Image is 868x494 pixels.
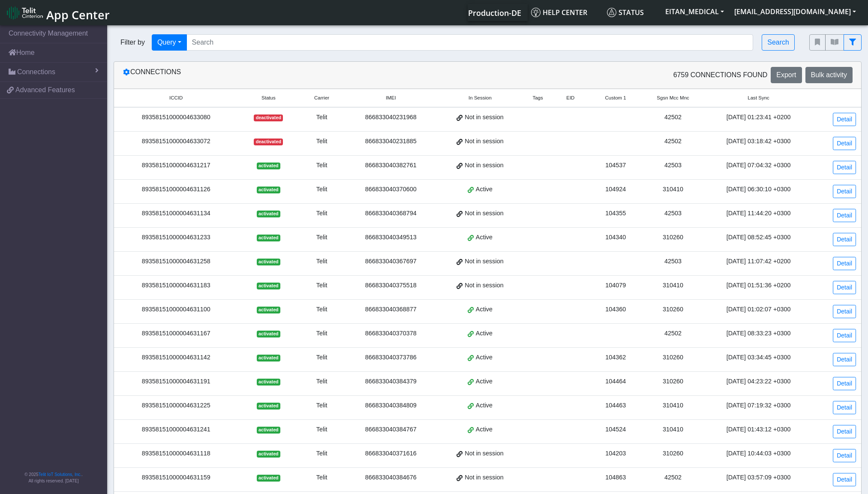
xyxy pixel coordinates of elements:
div: 310260 [648,233,698,242]
a: Detail [833,377,856,390]
div: 866833040384379 [350,377,432,386]
span: Active [476,377,493,386]
span: activated [257,355,280,361]
span: Not in session [465,209,503,218]
img: status.svg [607,8,616,17]
span: Active [476,425,493,434]
div: 89358151000004633080 [119,113,233,122]
span: Export [776,71,796,78]
div: 104340 [594,233,638,242]
img: logo-telit-cinterion-gw-new.png [7,6,43,20]
span: In Session [469,94,492,102]
div: 866833040384676 [350,473,432,482]
span: Not in session [465,161,503,170]
span: activated [257,427,280,434]
div: 104360 [594,305,638,314]
div: 866833040368794 [350,209,432,218]
div: [DATE] 08:52:45 +0300 [709,233,809,242]
span: Not in session [465,281,503,290]
div: 89358151000004631217 [119,161,233,170]
span: Not in session [465,113,503,122]
div: [DATE] 11:44:20 +0300 [709,209,809,218]
button: Bulk activity [805,67,853,83]
div: [DATE] 01:23:41 +0200 [709,113,809,122]
a: Detail [833,449,856,462]
div: 89358151000004631225 [119,401,233,410]
div: 866833040349513 [350,233,432,242]
div: 866833040373786 [350,353,432,362]
div: 104537 [594,161,638,170]
a: Your current platform instance [468,4,521,21]
a: Detail [833,425,856,438]
span: activated [257,283,280,289]
div: Telit [304,113,339,122]
div: Telit [304,185,339,194]
div: [DATE] 08:33:23 +0300 [709,329,809,338]
img: knowledge.svg [531,8,541,17]
div: [DATE] 07:19:32 +0300 [709,401,809,410]
span: Active [476,401,493,410]
span: Status [607,8,644,17]
a: Help center [528,4,604,21]
div: 42502 [648,137,698,146]
div: Telit [304,137,339,146]
div: 866833040367697 [350,257,432,266]
button: EITAN_MEDICAL [660,4,729,19]
div: [DATE] 03:34:45 +0300 [709,353,809,362]
a: App Center [7,3,108,22]
span: Custom 1 [605,94,626,102]
div: Telit [304,209,339,218]
div: Telit [304,473,339,482]
div: 89358151000004631167 [119,329,233,338]
div: 89358151000004631126 [119,185,233,194]
div: 866833040384767 [350,425,432,434]
span: Production-DE [468,8,521,18]
span: ICCID [169,94,183,102]
div: 42502 [648,473,698,482]
div: 89358151000004631142 [119,353,233,362]
div: 104463 [594,401,638,410]
div: 866833040231885 [350,137,432,146]
div: Telit [304,233,339,242]
div: Connections [116,67,488,83]
span: activated [257,187,280,193]
span: App Center [46,7,110,23]
div: 42503 [648,209,698,218]
div: 104863 [594,473,638,482]
span: Last Sync [748,94,769,102]
span: Tags [532,94,543,102]
div: Telit [304,401,339,410]
div: 104924 [594,185,638,194]
div: Telit [304,257,339,266]
div: [DATE] 03:57:09 +0300 [709,473,809,482]
div: [DATE] 01:51:36 +0200 [709,281,809,290]
div: 310410 [648,425,698,434]
a: Detail [833,305,856,318]
div: [DATE] 03:18:42 +0300 [709,137,809,146]
a: Detail [833,473,856,486]
div: Telit [304,281,339,290]
a: Detail [833,113,856,126]
a: Detail [833,161,856,174]
span: activated [257,211,280,217]
span: activated [257,235,280,241]
div: 866833040370378 [350,329,432,338]
span: Not in session [465,449,503,458]
div: 42503 [648,161,698,170]
span: activated [257,379,280,386]
div: 310260 [648,353,698,362]
span: Help center [531,8,587,17]
div: 89358151000004631241 [119,425,233,434]
div: [DATE] 07:04:32 +0300 [709,161,809,170]
div: 104355 [594,209,638,218]
div: 866833040370600 [350,185,432,194]
a: Detail [833,353,856,366]
span: Status [261,94,276,102]
div: [DATE] 10:44:03 +0300 [709,449,809,458]
div: 866833040384809 [350,401,432,410]
a: Detail [833,137,856,150]
div: Telit [304,161,339,170]
span: Filter by [114,37,152,48]
div: 89358151000004631258 [119,257,233,266]
a: Detail [833,281,856,294]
